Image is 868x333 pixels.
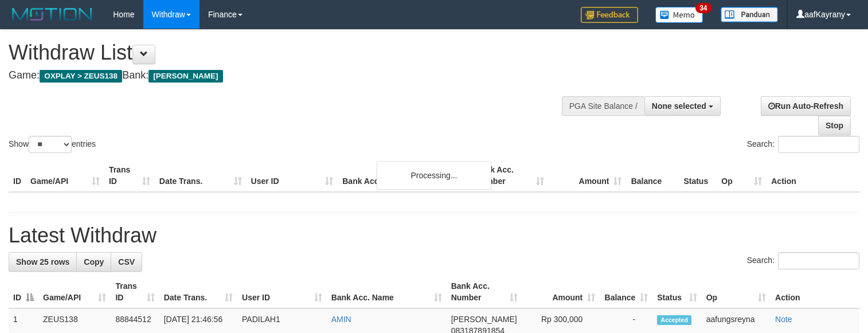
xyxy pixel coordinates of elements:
[549,159,627,192] th: Amount
[775,315,792,324] a: Note
[104,159,155,192] th: Trans ID
[747,136,859,153] label: Search:
[655,7,703,23] img: Button%20Memo.svg
[747,252,859,269] label: Search:
[111,252,142,272] a: CSV
[9,70,567,81] h4: Game: Bank:
[778,252,859,269] input: Search:
[657,315,691,325] span: Accepted
[9,159,26,192] th: ID
[522,276,600,308] th: Amount: activate to sort column ascending
[626,159,679,192] th: Balance
[644,96,721,116] button: None selected
[38,276,111,308] th: Game/API: activate to sort column ascending
[721,7,778,22] img: panduan.png
[29,136,72,153] select: Showentries
[327,276,447,308] th: Bank Acc. Name: activate to sort column ascending
[679,159,717,192] th: Status
[247,159,338,192] th: User ID
[447,276,523,308] th: Bank Acc. Number: activate to sort column ascending
[148,70,222,83] span: [PERSON_NAME]
[818,116,851,135] a: Stop
[717,159,767,192] th: Op
[652,101,706,111] span: None selected
[767,159,859,192] th: Action
[652,276,701,308] th: Status: activate to sort column ascending
[9,224,859,247] h1: Latest Withdraw
[581,7,638,23] img: Feedback.jpg
[159,276,237,308] th: Date Trans.: activate to sort column ascending
[84,257,104,267] span: Copy
[338,159,470,192] th: Bank Acc. Name
[16,257,69,267] span: Show 25 rows
[702,276,771,308] th: Op: activate to sort column ascending
[761,96,851,116] a: Run Auto-Refresh
[40,70,122,83] span: OXPLAY > ZEUS138
[778,136,859,153] input: Search:
[9,136,96,153] label: Show entries
[9,41,567,64] h1: Withdraw List
[26,159,104,192] th: Game/API
[155,159,247,192] th: Date Trans.
[695,3,711,13] span: 34
[9,6,96,23] img: MOTION_logo.png
[237,276,327,308] th: User ID: activate to sort column ascending
[471,159,549,192] th: Bank Acc. Number
[118,257,135,267] span: CSV
[377,161,491,190] div: Processing...
[600,276,652,308] th: Balance: activate to sort column ascending
[111,276,159,308] th: Trans ID: activate to sort column ascending
[771,276,859,308] th: Action
[9,276,38,308] th: ID: activate to sort column descending
[9,252,77,272] a: Show 25 rows
[562,96,644,116] div: PGA Site Balance /
[451,315,517,324] span: [PERSON_NAME]
[331,315,351,324] a: AMIN
[76,252,111,272] a: Copy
